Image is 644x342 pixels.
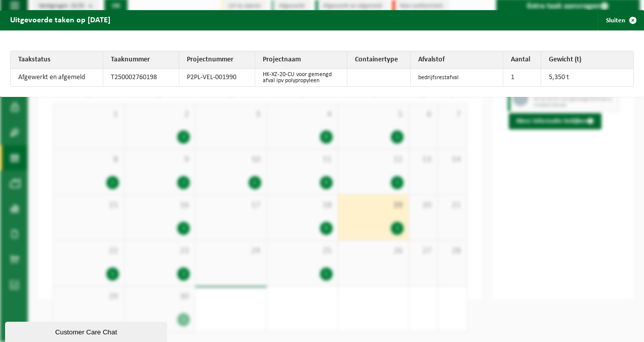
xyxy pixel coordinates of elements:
td: HK-XZ-20-CU voor gemengd afval ipv polypropyleen [255,69,348,86]
th: Projectnummer [179,51,255,69]
th: Taaknummer [103,51,179,69]
th: Aantal [503,51,541,69]
td: P2PL-VEL-001990 [179,69,255,86]
th: Gewicht (t) [541,51,634,69]
th: Taakstatus [11,51,103,69]
iframe: chat widget [5,320,169,342]
td: T250002760198 [103,69,179,86]
td: Afgewerkt en afgemeld [11,69,103,86]
th: Projectnaam [255,51,348,69]
th: Afvalstof [411,51,503,69]
button: Sluiten [598,10,643,30]
td: 5,350 t [541,69,634,86]
th: Containertype [347,51,411,69]
td: 1 [503,69,541,86]
td: bedrijfsrestafval [411,69,503,86]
